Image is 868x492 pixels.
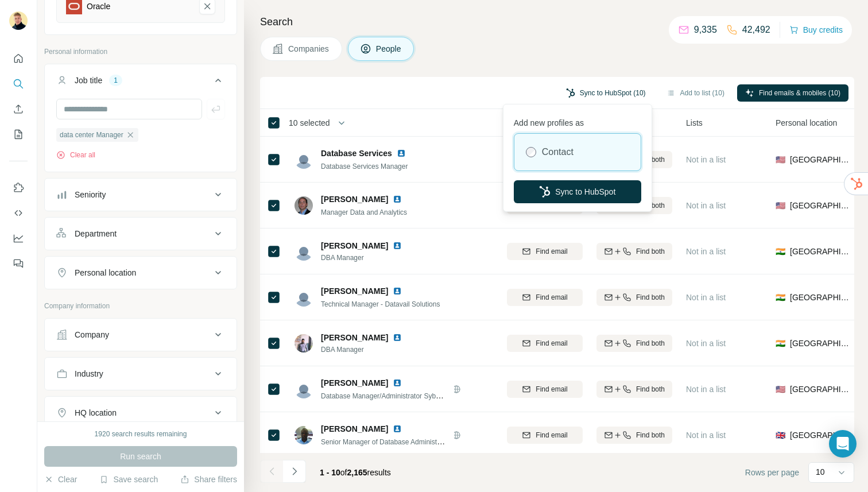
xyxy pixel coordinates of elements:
span: [GEOGRAPHIC_DATA] [790,246,851,257]
span: Database Services Manager [321,162,408,171]
button: Buy credits [789,22,843,38]
span: People [376,43,402,55]
div: Open Intercom Messenger [829,430,857,458]
div: Personal location [75,267,136,278]
span: 10 selected [289,117,330,129]
span: Lists [686,117,703,129]
button: Company [45,321,237,348]
div: Seniority [75,189,106,200]
button: Add to list (10) [658,84,733,102]
button: Sync to HubSpot [514,180,641,203]
span: [PERSON_NAME] [321,193,388,205]
span: [PERSON_NAME] [321,285,388,297]
span: data center Manager [60,130,123,140]
span: [GEOGRAPHIC_DATA] [790,429,851,441]
span: Find email [536,384,567,394]
span: [PERSON_NAME] [321,377,388,389]
span: Database Services [321,148,392,159]
span: 🇮🇳 [776,246,785,257]
span: Not in a list [686,201,726,210]
span: results [320,468,391,477]
span: Find both [636,338,665,348]
span: Companies [288,43,330,55]
button: Clear all [56,150,95,160]
div: 1 [109,75,122,86]
img: LinkedIn logo [393,333,402,342]
p: 10 [816,466,825,478]
span: Find both [636,384,665,394]
button: Save search [99,474,158,485]
span: Find both [636,292,665,303]
button: My lists [9,124,28,145]
span: Not in a list [686,339,726,348]
span: Find emails & mobiles (10) [759,88,840,98]
span: Not in a list [686,293,726,302]
button: Find both [596,335,672,352]
p: 9,335 [694,23,717,37]
span: Find email [536,292,567,303]
div: Company [75,329,109,340]
p: Add new profiles as [514,113,641,129]
button: HQ location [45,399,237,427]
button: Find both [596,243,672,260]
span: 🇮🇳 [776,292,785,303]
label: Contact [542,145,573,159]
span: 2,165 [347,468,367,477]
div: Department [75,228,117,239]
span: Find email [536,430,567,440]
span: 🇮🇳 [776,338,785,349]
span: 1 - 10 [320,468,340,477]
img: LinkedIn logo [393,378,402,388]
span: DBA Manager [321,253,416,263]
span: 🇺🇸 [776,154,785,165]
img: Avatar [294,150,313,169]
button: Department [45,220,237,247]
img: LinkedIn logo [393,241,402,250]
img: Avatar [294,380,313,398]
span: Not in a list [686,431,726,440]
span: Personal location [776,117,837,129]
button: Use Surfe API [9,203,28,223]
span: Manager Data and Analytics [321,208,407,216]
div: Job title [75,75,102,86]
p: Personal information [44,47,237,57]
span: [GEOGRAPHIC_DATA] [790,154,851,165]
button: Job title1 [45,67,237,99]
span: Not in a list [686,247,726,256]
button: Find both [596,381,672,398]
button: Find both [596,427,672,444]
span: [GEOGRAPHIC_DATA] [790,292,851,303]
span: Technical Manager - Datavail Solutions [321,300,440,308]
div: Industry [75,368,103,379]
p: 42,492 [742,23,770,37]
button: Personal location [45,259,237,286]
span: Not in a list [686,155,726,164]
span: [PERSON_NAME] [321,240,388,251]
button: Search [9,73,28,94]
span: [PERSON_NAME] [321,332,388,343]
img: Avatar [294,242,313,261]
button: Sync to HubSpot (10) [558,84,654,102]
span: 🇺🇸 [776,200,785,211]
img: Avatar [294,426,313,444]
span: 🇬🇧 [776,429,785,441]
button: Enrich CSV [9,99,28,119]
span: 🇺🇸 [776,383,785,395]
span: Database Manager/Administrator Sybase & MySQL [321,391,478,400]
span: Find both [636,246,665,257]
div: HQ location [75,407,117,419]
button: Use Surfe on LinkedIn [9,177,28,198]
span: Find both [636,430,665,440]
img: Avatar [294,196,313,215]
button: Quick start [9,48,28,69]
p: Company information [44,301,237,311]
img: LinkedIn logo [393,424,402,433]
button: Navigate to next page [283,460,306,483]
img: LinkedIn logo [393,195,402,204]
img: Avatar [294,334,313,352]
span: DBA Manager [321,344,416,355]
span: Not in a list [686,385,726,394]
button: Find email [507,335,583,352]
img: Avatar [9,11,28,30]
button: Dashboard [9,228,28,249]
